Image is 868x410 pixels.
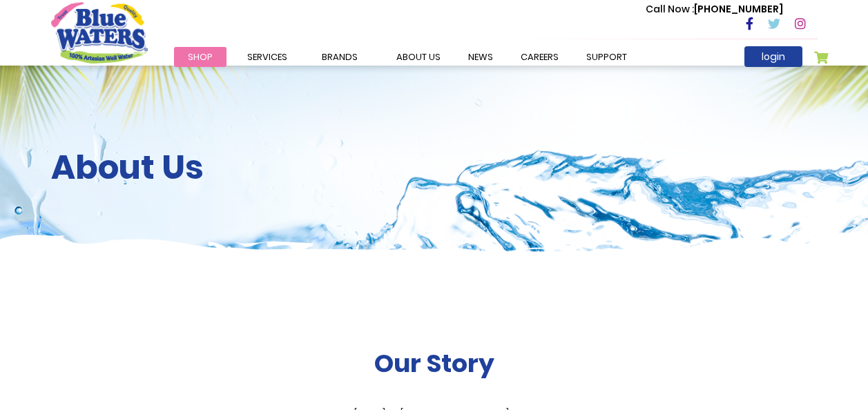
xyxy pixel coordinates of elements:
[247,50,287,64] span: Services
[744,46,802,67] a: login
[322,50,358,64] span: Brands
[374,349,494,378] h2: Our Story
[572,47,641,67] a: support
[507,47,572,67] a: careers
[188,50,213,64] span: Shop
[383,47,454,67] a: about us
[646,2,694,16] span: Call Now :
[646,2,783,17] p: [PHONE_NUMBER]
[51,148,818,188] h2: About Us
[454,47,507,67] a: News
[51,2,148,63] a: store logo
